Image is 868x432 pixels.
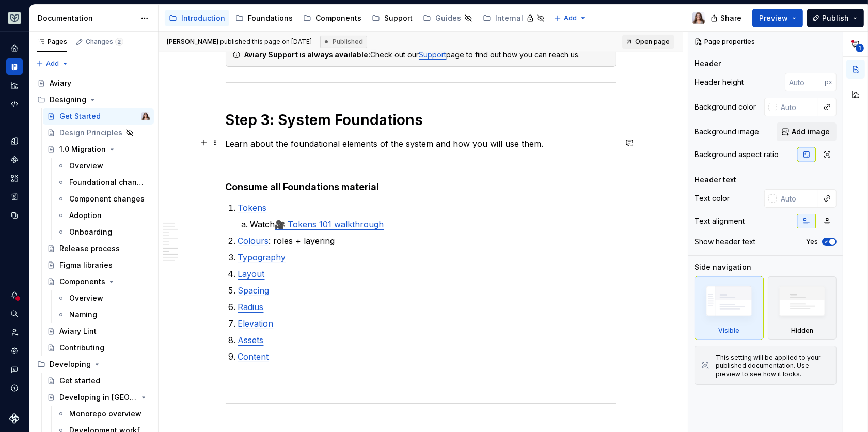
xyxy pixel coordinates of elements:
[238,236,269,246] a: Colours
[6,189,23,205] div: Storybook stories
[551,11,590,25] button: Add
[43,240,154,257] a: Release process
[53,306,154,323] a: Naming
[785,73,825,91] input: Auto
[238,351,269,362] a: Content
[43,141,154,158] a: 1.0 Migration
[69,177,148,188] div: Foundational changes
[479,10,549,26] a: Internal
[807,9,864,27] button: Publish
[167,38,218,45] span: [PERSON_NAME]
[777,189,818,208] input: Auto
[53,191,154,207] a: Component changes
[856,44,864,52] span: 1
[43,273,154,290] a: Components
[53,224,154,240] a: Onboarding
[53,174,154,191] a: Foundational changes
[695,237,755,247] div: Show header text
[718,327,739,335] div: Visible
[768,276,837,340] div: Hidden
[43,389,154,406] a: Developing in [GEOGRAPHIC_DATA]
[43,125,154,141] a: Design Principles
[69,409,141,419] div: Monorepo overview
[141,112,150,120] img: Brittany Hogg
[33,75,154,91] a: Aviary
[59,111,101,121] div: Get Started
[50,95,86,105] div: Designing
[6,40,23,56] a: Home
[695,262,751,272] div: Side navigation
[6,96,23,112] a: Code automation
[792,127,830,137] span: Add image
[59,376,100,386] div: Get started
[69,161,103,171] div: Overview
[69,210,102,221] div: Adoption
[50,78,71,88] div: Aviary
[6,58,23,75] a: Documentation
[226,111,616,129] h1: Step 3: System Foundations
[695,175,736,185] div: Header text
[53,207,154,224] a: Adoption
[86,38,123,46] div: Changes
[33,91,154,108] div: Designing
[43,323,154,340] a: Aviary Lint
[495,13,523,23] div: Internal
[43,108,154,125] a: Get StartedBrittany Hogg
[231,10,297,26] a: Foundations
[791,327,813,335] div: Hidden
[695,127,759,137] div: Background image
[822,13,849,23] span: Publish
[695,149,779,160] div: Background aspect ratio
[115,38,123,46] span: 2
[6,133,23,149] a: Design tokens
[6,324,23,341] div: Invite team
[238,318,274,329] a: Elevation
[43,257,154,273] a: Figma libraries
[384,13,413,23] div: Support
[59,392,137,403] div: Developing in [GEOGRAPHIC_DATA]
[167,38,312,46] span: published this page on [DATE]
[37,38,67,46] div: Pages
[238,335,264,345] a: Assets
[165,10,229,26] a: Introduction
[245,50,371,59] strong: Aviary Support is always available:
[564,14,577,22] span: Add
[825,78,832,86] p: px
[43,340,154,356] a: Contributing
[6,343,23,359] a: Settings
[6,361,23,378] button: Contact support
[46,59,59,68] span: Add
[238,235,616,247] p: : roles + layering
[777,98,818,116] input: Auto
[705,9,748,27] button: Share
[806,238,818,246] label: Yes
[226,137,616,150] p: Learn about the foundational elements of the system and how you will use them.
[59,243,120,254] div: Release process
[6,151,23,168] a: Components
[716,353,830,378] div: This setting will be applied to your published documentation. Use preview to see how it looks.
[299,10,366,26] a: Components
[69,310,97,320] div: Naming
[695,216,745,226] div: Text alignment
[6,77,23,94] a: Analytics
[248,13,293,23] div: Foundations
[59,128,122,138] div: Design Principles
[6,207,23,224] div: Data sources
[50,359,91,369] div: Developing
[165,8,549,28] div: Page tree
[250,218,616,230] p: Watch
[59,260,113,270] div: Figma libraries
[245,50,609,60] div: Check out our page to find out how you can reach us.
[238,252,286,263] a: Typography
[6,287,23,303] button: Notifications
[59,276,105,287] div: Components
[419,50,447,59] a: Support
[69,194,145,204] div: Component changes
[9,413,20,424] a: Supernova Logo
